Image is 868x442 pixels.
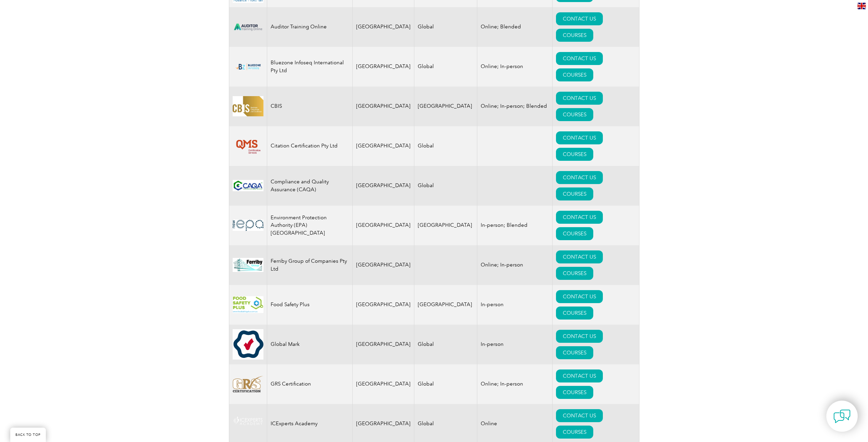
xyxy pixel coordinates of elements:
img: eb2924ac-d9bc-ea11-a814-000d3a79823d-logo.jpg [233,329,263,360]
img: d024547b-a6e0-e911-a812-000d3a795b83-logo.png [233,19,263,35]
td: Global [414,7,477,47]
td: Global [414,325,477,364]
a: COURSES [556,307,593,320]
td: Global [414,47,477,87]
td: Bluezone Infoseq International Pty Ltd [267,47,352,87]
a: BACK TO TOP [10,428,46,442]
img: 2bff5172-5738-eb11-a813-000d3a79722d-logo.png [233,415,263,432]
td: [GEOGRAPHIC_DATA] [352,285,414,325]
td: Online; In-person [477,364,552,404]
a: CONTACT US [556,211,603,224]
td: Global [414,166,477,206]
td: [GEOGRAPHIC_DATA] [352,87,414,126]
td: Compliance and Quality Assurance (CAQA) [267,166,352,206]
td: GRS Certification [267,364,352,404]
a: COURSES [556,386,593,399]
img: 7f517d0d-f5a0-ea11-a812-000d3ae11abd%20-logo.png [233,376,263,393]
a: COURSES [556,148,593,161]
td: Online; In-person [477,245,552,285]
a: COURSES [556,227,593,240]
a: COURSES [556,68,593,81]
td: In-person; Blended [477,206,552,245]
a: CONTACT US [556,290,603,303]
td: [GEOGRAPHIC_DATA] [352,47,414,87]
a: COURSES [556,267,593,280]
a: CONTACT US [556,250,603,263]
td: [GEOGRAPHIC_DATA] [352,206,414,245]
td: In-person [477,285,552,325]
td: [GEOGRAPHIC_DATA] [414,285,477,325]
td: [GEOGRAPHIC_DATA] [352,7,414,47]
a: CONTACT US [556,171,603,184]
td: [GEOGRAPHIC_DATA] [352,245,414,285]
img: 07dbdeaf-5408-eb11-a813-000d3ae11abd-logo.jpg [233,96,263,116]
td: Auditor Training Online [267,7,352,47]
td: [GEOGRAPHIC_DATA] [352,325,414,364]
td: In-person [477,325,552,364]
td: Environment Protection Authority (EPA) [GEOGRAPHIC_DATA] [267,206,352,245]
a: CONTACT US [556,52,603,65]
td: CBIS [267,87,352,126]
img: 8f79303c-692d-ec11-b6e6-0022481838a2-logo.jpg [233,180,263,191]
a: CONTACT US [556,369,603,382]
td: [GEOGRAPHIC_DATA] [352,364,414,404]
td: [GEOGRAPHIC_DATA] [352,166,414,206]
a: COURSES [556,29,593,42]
td: Online; In-person; Blended [477,87,552,126]
a: CONTACT US [556,409,603,422]
img: e52924ac-d9bc-ea11-a814-000d3a79823d-logo.png [233,296,263,313]
a: CONTACT US [556,330,603,343]
td: [GEOGRAPHIC_DATA] [352,126,414,166]
td: [GEOGRAPHIC_DATA] [414,206,477,245]
a: COURSES [556,108,593,121]
a: COURSES [556,187,593,200]
td: Food Safety Plus [267,285,352,325]
img: 94b1e894-3e6f-eb11-a812-00224815377e-logo.png [233,134,263,158]
a: CONTACT US [556,92,603,105]
a: COURSES [556,346,593,359]
td: Ferriby Group of Companies Pty Ltd [267,245,352,285]
a: CONTACT US [556,12,603,25]
td: Online; In-person [477,47,552,87]
td: Citation Certification Pty Ltd [267,126,352,166]
img: 0b2a24ac-d9bc-ea11-a814-000d3a79823d-logo.jpg [233,220,263,231]
img: en [857,3,866,9]
td: Global Mark [267,325,352,364]
a: COURSES [556,426,593,439]
td: [GEOGRAPHIC_DATA] [414,87,477,126]
td: Online; Blended [477,7,552,47]
img: 52661cd0-8de2-ef11-be1f-002248955c5a-logo.jpg [233,258,263,272]
a: CONTACT US [556,131,603,144]
img: bf5d7865-000f-ed11-b83d-00224814fd52-logo.png [233,62,263,72]
img: contact-chat.png [833,408,851,425]
td: Global [414,126,477,166]
td: Global [414,364,477,404]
